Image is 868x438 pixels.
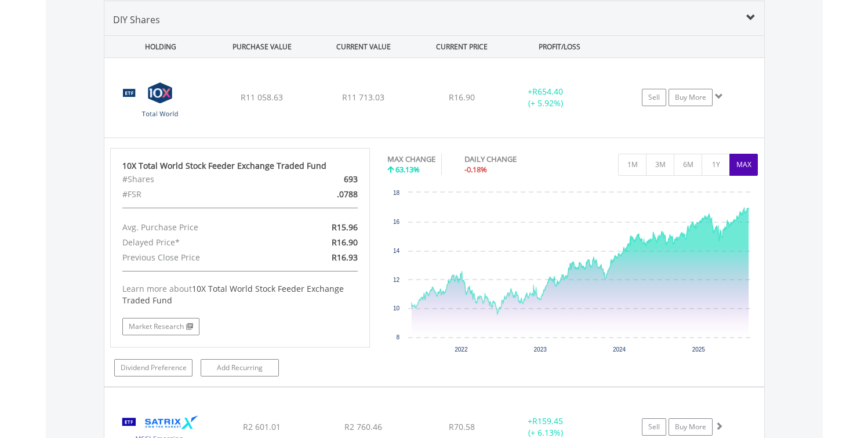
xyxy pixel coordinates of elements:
[113,13,160,26] span: DIY Shares
[702,154,730,176] button: 1Y
[114,220,282,235] div: Avg. Purchase Price
[282,172,366,187] div: 693
[114,359,193,377] a: Dividend Preference
[387,154,435,165] div: MAX CHANGE
[342,92,384,103] span: R11 713.03
[344,421,382,432] span: R2 760.46
[502,86,590,109] div: + (+ 5.92%)
[282,187,366,202] div: .0788
[532,415,563,426] span: R159.45
[449,92,475,103] span: R16.90
[114,235,282,250] div: Delayed Price*
[669,89,713,106] a: Buy More
[332,222,358,233] span: R15.96
[642,89,666,106] a: Sell
[114,250,282,265] div: Previous Close Price
[122,283,344,306] span: 10X Total World Stock Feeder Exchange Traded Fund
[387,187,758,361] div: Chart. Highcharts interactive chart.
[332,237,358,248] span: R16.90
[510,36,609,57] div: PROFIT/LOSS
[393,277,400,283] text: 12
[393,219,400,225] text: 16
[532,86,563,97] span: R654.40
[395,164,420,175] span: 63.13%
[241,92,283,103] span: R11 058.63
[393,305,400,312] text: 10
[393,248,400,254] text: 14
[332,252,358,263] span: R16.93
[646,154,674,176] button: 3M
[613,346,626,353] text: 2024
[387,187,758,361] svg: Interactive chart
[455,346,468,353] text: 2022
[114,172,282,187] div: #Shares
[114,187,282,202] div: #FSR
[464,164,487,175] span: -0.18%
[692,346,705,353] text: 2025
[122,283,358,306] div: Learn more about
[396,334,400,341] text: 8
[122,318,199,335] a: Market Research
[213,36,312,57] div: PURCHASE VALUE
[393,190,400,196] text: 18
[533,346,547,353] text: 2023
[669,418,713,436] a: Buy More
[729,154,758,176] button: MAX
[122,160,358,172] div: 10X Total World Stock Feeder Exchange Traded Fund
[314,36,413,57] div: CURRENT VALUE
[243,421,281,432] span: R2 601.01
[642,418,666,436] a: Sell
[464,154,557,165] div: DAILY CHANGE
[105,36,210,57] div: HOLDING
[201,359,279,377] a: Add Recurring
[110,73,210,135] img: TFSA.GLOBAL.png
[449,421,475,432] span: R70.58
[415,36,507,57] div: CURRENT PRICE
[674,154,702,176] button: 6M
[618,154,647,176] button: 1M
